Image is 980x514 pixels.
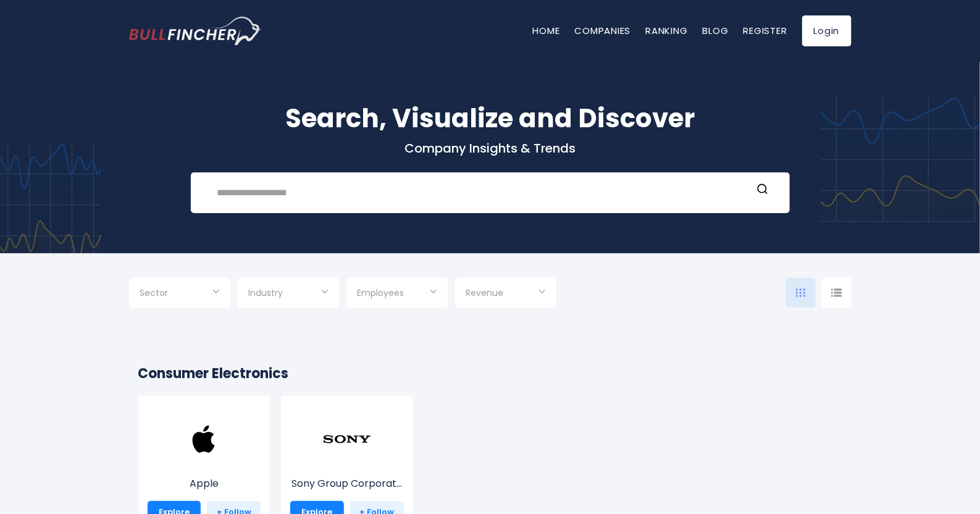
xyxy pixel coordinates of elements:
[358,283,437,305] input: Selection
[148,476,261,491] p: Apple
[129,99,852,138] h1: Search, Visualize and Discover
[140,283,219,305] input: Selection
[358,287,404,298] span: Employees
[322,415,372,464] img: SONY.png
[703,24,729,37] a: Blog
[249,287,283,298] span: Industry
[290,476,404,491] p: Sony Group Corporation
[466,283,545,305] input: Selection
[129,17,262,45] img: bullfincher logo
[290,437,404,491] a: Sony Group Corporat...
[575,24,631,37] a: Companies
[129,140,852,156] p: Company Insights & Trends
[646,24,688,37] a: Ranking
[466,287,504,298] span: Revenue
[129,17,262,45] a: Go to homepage
[802,15,852,46] a: Login
[179,415,228,464] img: AAPL.png
[140,287,169,298] span: Sector
[831,289,842,297] img: icon-comp-list-view.svg
[249,283,328,305] input: Selection
[755,183,771,199] button: Search
[533,24,560,37] a: Home
[743,24,787,37] a: Register
[138,363,842,384] h2: Consumer Electronics
[796,289,806,297] img: icon-comp-grid.svg
[148,437,261,491] a: Apple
